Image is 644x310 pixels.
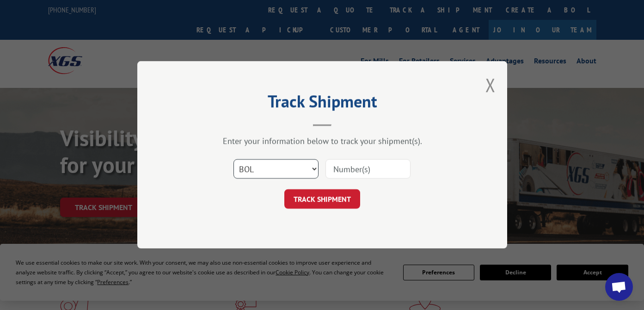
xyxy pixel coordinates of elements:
[605,273,633,301] div: Open chat
[485,73,496,97] button: Close modal
[284,190,360,209] button: TRACK SHIPMENT
[184,95,461,112] h2: Track Shipment
[325,160,411,179] input: Number(s)
[184,136,461,147] div: Enter your information below to track your shipment(s).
